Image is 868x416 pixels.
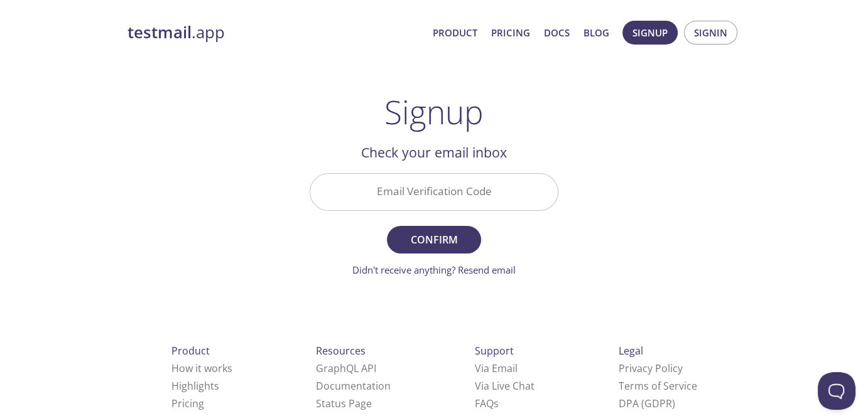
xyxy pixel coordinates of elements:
a: Product [433,24,477,41]
span: Support [475,344,514,358]
span: Signup [632,24,668,41]
h2: Check your email inbox [310,142,558,163]
a: FAQ [475,397,499,410]
a: GraphQL API [316,361,376,375]
span: s [494,397,499,410]
a: Didn't receive anything? Resend email [352,264,516,276]
a: Via Live Chat [475,379,534,393]
a: Via Email [475,361,518,375]
a: Highlights [171,379,219,393]
span: Product [171,344,210,358]
strong: testmail [127,21,192,43]
span: Legal [618,344,643,358]
a: How it works [171,361,232,375]
span: Confirm [401,231,467,248]
iframe: Help Scout Beacon - Open [818,372,855,410]
span: Signin [694,24,727,41]
a: Blog [583,24,609,41]
h1: Signup [384,93,484,131]
a: Pricing [171,397,204,410]
span: Resources [316,344,366,358]
a: Documentation [316,379,391,393]
a: Terms of Service [618,379,697,393]
a: DPA (GDPR) [618,397,675,410]
button: Signin [684,21,737,45]
a: Docs [544,24,570,41]
button: Signup [622,21,678,45]
a: testmail.app [127,22,423,43]
a: Privacy Policy [618,361,682,375]
a: Pricing [491,24,530,41]
button: Confirm [387,226,481,253]
a: Status Page [316,397,372,410]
